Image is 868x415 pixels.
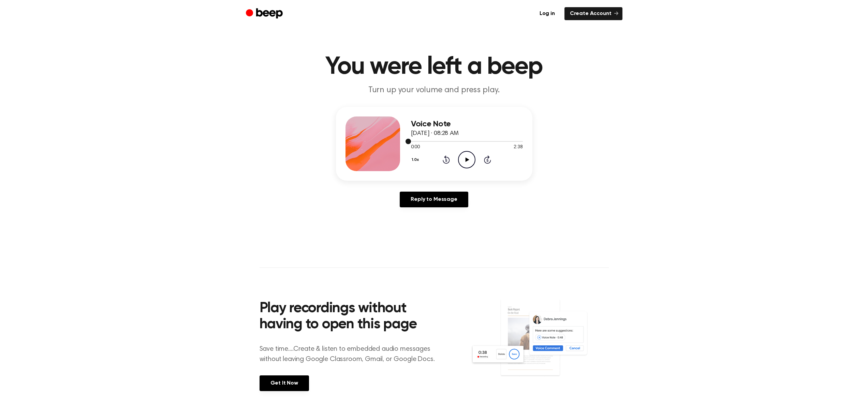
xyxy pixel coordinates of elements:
[411,130,459,137] span: [DATE] · 08:28 AM
[400,192,468,207] a: Reply to Message
[260,55,609,79] h1: You were left a beep
[303,85,565,96] p: Turn up your volume and press play.
[411,144,420,151] span: 0:00
[411,154,422,166] button: 1.0x
[514,144,523,151] span: 2:38
[470,299,608,390] img: Voice Comments on Docs and Recording Widget
[260,301,443,333] h2: Play recordings without having to open this page
[260,344,443,364] p: Save time....Create & listen to embedded audio messages without leaving Google Classroom, Gmail, ...
[411,120,523,129] h3: Voice Note
[564,7,622,20] a: Create Account
[246,7,284,20] a: Beep
[534,7,560,20] a: Log in
[260,375,309,391] a: Get It Now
